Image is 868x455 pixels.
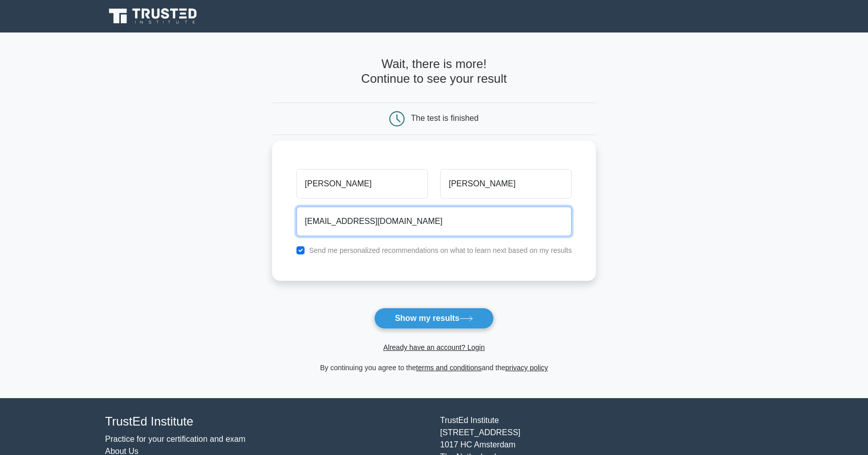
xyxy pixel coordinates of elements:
button: Show my results [374,308,494,329]
input: First name [296,169,428,199]
input: Last name [440,169,572,199]
div: The test is finished [411,114,479,122]
label: Send me personalized recommendations on what to learn next based on my results [309,246,572,254]
a: terms and conditions [416,364,482,372]
a: privacy policy [506,364,548,372]
input: Email [296,207,572,236]
h4: Wait, there is more! Continue to see your result [272,57,596,86]
h4: TrustEd Institute [105,414,428,429]
a: Already have an account? Login [383,343,485,351]
a: Practice for your certification and exam [105,435,246,443]
div: By continuing you agree to the and the [266,362,603,374]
